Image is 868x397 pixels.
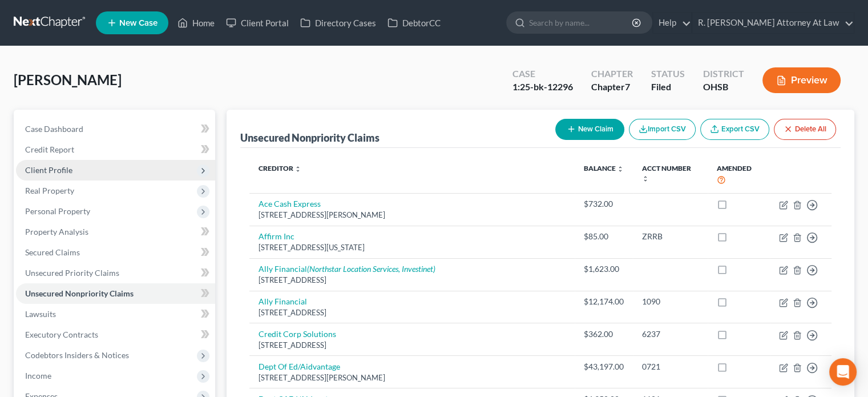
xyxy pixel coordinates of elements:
span: Unsecured Nonpriority Claims [25,288,134,298]
i: unfold_more [294,166,301,173]
div: Case [512,67,573,81]
a: Unsecured Priority Claims [16,263,215,283]
span: Credit Report [25,145,74,154]
div: Chapter [591,67,633,81]
span: Case Dashboard [25,124,83,134]
div: Filed [651,81,685,94]
div: [STREET_ADDRESS][PERSON_NAME] [259,210,565,220]
a: Secured Claims [16,242,215,263]
div: $362.00 [584,328,624,340]
div: 6237 [642,328,699,340]
div: Status [651,67,685,81]
div: $43,197.00 [584,361,624,372]
span: Secured Claims [25,247,80,257]
a: Help [653,13,691,33]
a: Creditor unfold_more [259,164,301,173]
div: [STREET_ADDRESS][US_STATE] [259,242,565,253]
button: Preview [762,67,841,93]
span: 7 [625,81,630,92]
div: Unsecured Nonpriority Claims [240,131,380,145]
span: Lawsuits [25,309,56,319]
a: Affirm Inc [259,231,294,241]
a: Lawsuits [16,304,215,324]
a: Dept Of Ed/Aidvantage [259,362,340,371]
a: Executory Contracts [16,324,215,345]
button: Delete All [774,119,836,140]
span: Income [25,371,51,380]
input: Search by name... [529,12,633,33]
a: Case Dashboard [16,119,215,139]
span: Client Profile [25,165,72,175]
a: DebtorCC [382,13,446,33]
div: Open Intercom Messenger [829,358,857,386]
div: $1,623.00 [584,263,624,275]
a: Export CSV [700,119,769,140]
div: [STREET_ADDRESS] [259,340,565,351]
a: Credit Report [16,139,215,160]
span: Real Property [25,186,74,195]
div: District [703,67,744,81]
div: $85.00 [584,231,624,242]
a: Unsecured Nonpriority Claims [16,283,215,304]
a: Directory Cases [294,13,382,33]
a: Ally Financial(Northstar Location Services, Investinet) [259,264,435,274]
a: Acct Number unfold_more [642,164,691,182]
div: [STREET_ADDRESS][PERSON_NAME] [259,372,565,383]
div: $732.00 [584,198,624,210]
div: 1:25-bk-12296 [512,81,573,94]
a: Property Analysis [16,222,215,242]
th: Amended [708,157,770,193]
i: (Northstar Location Services, Investinet) [307,264,435,274]
span: Executory Contracts [25,330,98,339]
i: unfold_more [642,175,649,182]
span: Property Analysis [25,227,88,236]
div: ZRRB [642,231,699,242]
button: New Claim [555,119,624,140]
div: OHSB [703,81,744,94]
span: [PERSON_NAME] [14,71,122,88]
a: Client Portal [220,13,294,33]
span: Codebtors Insiders & Notices [25,350,129,360]
span: Personal Property [25,206,90,216]
div: Chapter [591,81,633,94]
span: New Case [119,19,158,27]
div: [STREET_ADDRESS] [259,307,565,318]
span: Unsecured Priority Claims [25,268,119,278]
a: Ace Cash Express [259,199,321,208]
a: R. [PERSON_NAME] Attorney At Law [692,13,854,33]
div: 1090 [642,296,699,307]
button: Import CSV [629,119,696,140]
a: Credit Corp Solutions [259,329,336,339]
a: Balance unfold_more [584,164,624,173]
div: $12,174.00 [584,296,624,307]
a: Home [172,13,220,33]
div: 0721 [642,361,699,372]
i: unfold_more [617,166,624,173]
div: [STREET_ADDRESS] [259,275,565,286]
a: Ally Financial [259,296,307,306]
